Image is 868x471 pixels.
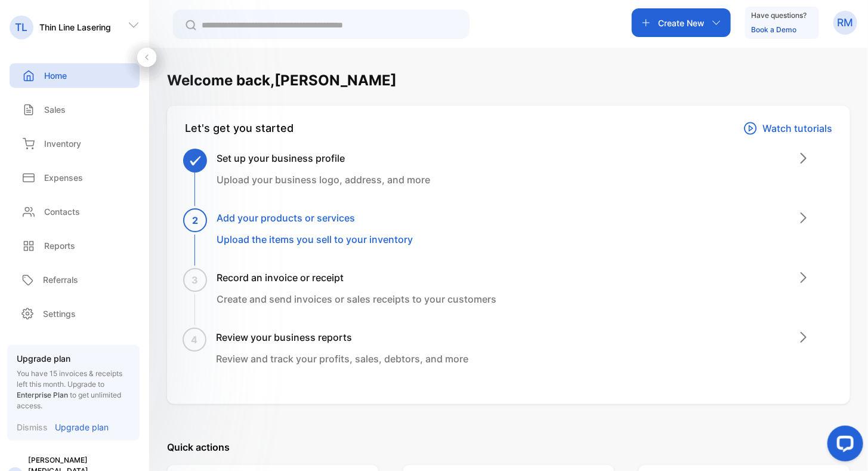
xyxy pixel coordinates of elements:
p: Upgrade plan [55,421,109,433]
p: Review and track your profits, sales, debtors, and more [216,352,468,366]
p: Contacts [44,205,80,218]
h1: Welcome back, [PERSON_NAME] [167,70,397,91]
p: TL [16,20,28,35]
p: Referrals [43,273,78,286]
span: 2 [192,213,198,227]
span: 3 [192,273,199,287]
iframe: LiveChat chat widget [818,421,868,471]
p: Create New [658,17,705,29]
p: Inventory [44,137,81,150]
div: Let's get you started [185,120,294,137]
p: Home [44,69,67,82]
h3: Review your business reports [216,330,468,344]
p: Sales [44,103,66,116]
p: Upload the items you sell to your inventory [217,232,413,247]
p: You have 15 invoices & receipts left this month. [17,368,130,411]
h3: Set up your business profile [217,151,430,165]
span: Upgrade to to get unlimited access. [17,380,121,410]
a: Book a Demo [751,25,796,34]
button: RM [833,8,857,37]
h3: Record an invoice or receipt [217,270,496,285]
p: Thin Line Lasering [39,21,111,33]
p: Dismiss [17,421,48,433]
p: Create and send invoices or sales receipts to your customers [217,292,496,306]
p: Expenses [44,171,83,184]
p: Watch tutorials [762,121,832,136]
p: Upgrade plan [17,352,130,365]
span: 4 [191,333,198,347]
h3: Add your products or services [217,211,413,225]
p: Quick actions [167,440,850,454]
a: Upgrade plan [48,421,109,433]
p: RM [838,15,854,30]
p: Upload your business logo, address, and more [217,173,430,187]
a: Watch tutorials [743,120,832,137]
p: Settings [43,307,76,320]
span: Enterprise Plan [17,390,68,399]
p: Reports [44,239,75,252]
button: Create New [632,8,731,37]
p: Have questions? [751,10,807,21]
